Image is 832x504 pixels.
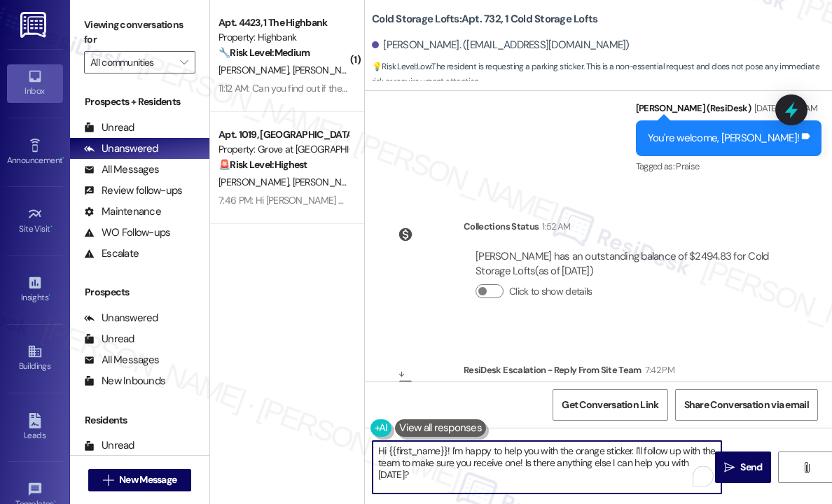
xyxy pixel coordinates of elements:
[293,176,363,188] span: [PERSON_NAME]
[372,38,630,52] div: [PERSON_NAME]. ([EMAIL_ADDRESS][DOMAIN_NAME])
[84,183,182,198] div: Review follow-ups
[372,59,832,90] span: : The resident is requesting a parking sticker. This is a non-essential request and does not pose...
[90,51,173,73] input: All communities
[84,141,158,156] div: Unanswered
[88,469,192,491] button: New Message
[562,398,658,412] span: Get Conversation Link
[84,374,165,388] div: New Inbounds
[464,363,785,382] div: ResiDesk Escalation - Reply From Site Team
[180,57,188,68] i: 
[7,202,63,240] a: Site Visit •
[7,64,63,102] a: Inbox
[84,332,134,346] div: Unread
[219,15,348,30] div: Apt. 4423, 1 The Highbank
[539,219,570,234] div: 1:52 AM
[219,30,348,45] div: Property: Highbank
[84,225,170,240] div: WO Follow-ups
[70,285,209,300] div: Prospects
[84,438,134,453] div: Unread
[7,409,63,447] a: Leads
[219,82,416,94] div: 11:12 AM: Can you find out if they got my package
[48,290,50,300] span: •
[724,462,735,473] i: 
[219,64,293,76] span: [PERSON_NAME]
[372,12,597,27] b: Cold Storage Lofts: Apt. 732, 1 Cold Storage Lofts
[84,162,159,177] div: All Messages
[84,14,195,51] label: Viewing conversations for
[119,472,176,487] span: New Message
[219,158,307,171] strong: 🚨 Risk Level: Highest
[676,160,699,172] span: Praise
[715,451,771,483] button: Send
[219,142,348,157] div: Property: Grove at [GEOGRAPHIC_DATA]
[84,246,139,261] div: Escalate
[70,94,209,109] div: Prospects + Residents
[219,176,293,188] span: [PERSON_NAME]
[636,101,822,120] div: [PERSON_NAME] (ResiDesk)
[509,284,592,299] label: Click to show details
[84,353,159,367] div: All Messages
[801,462,812,473] i: 
[464,219,539,234] div: Collections Status
[7,271,63,309] a: Insights •
[219,46,310,59] strong: 🔧 Risk Level: Medium
[84,120,134,135] div: Unread
[740,460,762,475] span: Send
[293,64,363,76] span: [PERSON_NAME]
[373,441,721,493] textarea: To enrich screen reader interactions, please activate Accessibility in Grammarly extension settings
[372,61,431,72] strong: 💡 Risk Level: Low
[642,363,674,377] div: 7:42 PM
[20,12,49,38] img: ResiDesk Logo
[62,153,64,163] span: •
[103,475,113,486] i: 
[553,389,667,421] button: Get Conversation Link
[219,127,348,142] div: Apt. 1019, [GEOGRAPHIC_DATA] at [GEOGRAPHIC_DATA]
[476,249,773,279] div: [PERSON_NAME] has an outstanding balance of $2494.83 for Cold Storage Lofts (as of [DATE])
[636,156,822,176] div: Tagged as:
[648,131,800,146] div: You're welcome, [PERSON_NAME]!
[751,101,817,115] div: [DATE] at 11:15 AM
[50,222,53,232] span: •
[675,389,818,421] button: Share Conversation via email
[84,204,161,219] div: Maintenance
[7,339,63,377] a: Buildings
[684,398,809,412] span: Share Conversation via email
[70,413,209,428] div: Residents
[84,311,158,325] div: Unanswered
